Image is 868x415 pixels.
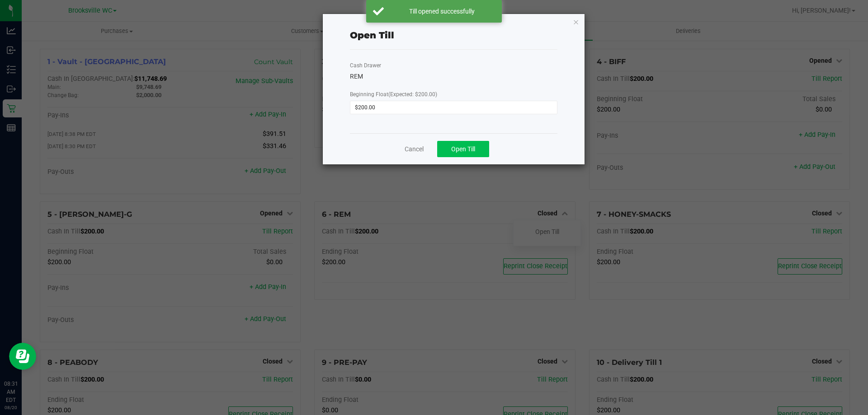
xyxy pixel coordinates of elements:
[350,28,394,42] div: Open Till
[350,91,437,98] span: Beginning Float
[350,72,557,81] div: REM
[389,7,495,16] div: Till opened successfully
[350,61,381,70] label: Cash Drawer
[388,91,437,98] span: (Expected: $200.00)
[9,343,36,370] iframe: Resource center
[405,145,424,154] a: Cancel
[451,145,475,153] span: Open Till
[437,141,489,157] button: Open Till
